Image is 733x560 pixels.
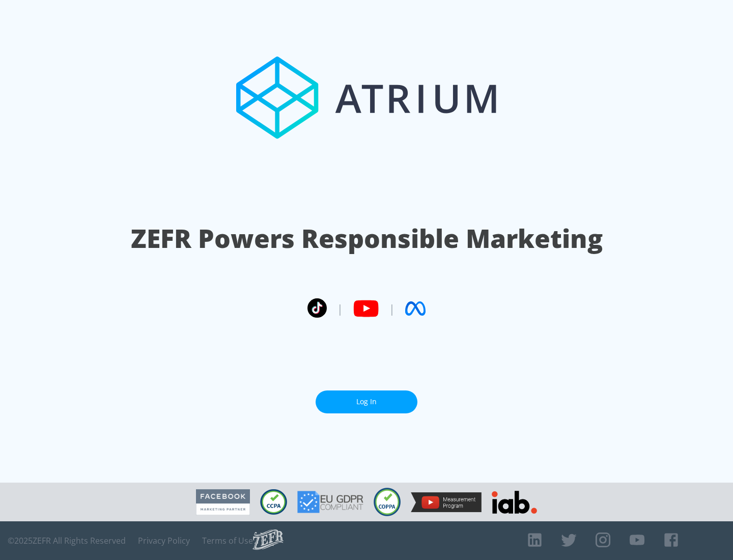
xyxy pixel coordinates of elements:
img: IAB [492,491,537,514]
img: YouTube Measurement Program [411,492,482,512]
a: Log In [316,390,417,413]
img: GDPR Compliant [297,491,363,513]
img: CCPA Compliant [260,489,287,515]
span: | [337,301,343,316]
img: COPPA Compliant [374,488,401,516]
a: Terms of Use [202,536,253,546]
h1: ZEFR Powers Responsible Marketing [131,221,603,256]
img: Facebook Marketing Partner [196,489,250,515]
a: Privacy Policy [138,536,190,546]
span: © 2025 ZEFR All Rights Reserved [8,536,126,546]
span: | [389,301,395,316]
